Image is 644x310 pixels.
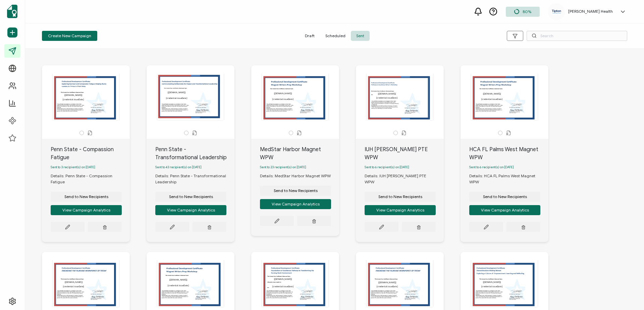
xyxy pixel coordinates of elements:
[551,9,561,14] img: d53189b9-353e-42ff-9f98-8e420995f065.jpg
[378,195,422,199] span: Send to New Recipients
[42,31,97,41] button: Create New Campaign
[260,186,331,196] button: Send to New Recipients
[155,205,226,215] button: View Campaign Analytics
[365,145,444,162] div: IUH [PERSON_NAME] PTE WPW
[64,195,108,199] span: Send to New Recipients
[365,205,436,215] button: View Campaign Analytics
[48,34,91,38] span: Create New Campaign
[365,192,436,202] button: Send to New Recipients
[51,165,95,169] span: Sent to 3 recipient(s) on [DATE]
[483,195,527,199] span: Send to New Recipients
[155,165,202,169] span: Sent to 43 recipient(s) on [DATE]
[469,192,540,202] button: Send to New Recipients
[155,145,234,162] div: Penn State - Transformational Leadership
[260,165,306,169] span: Sent to 23 recipient(s) on [DATE]
[260,173,337,179] div: Details: MedStar Harbor Magnet WPW
[51,145,130,162] div: Penn State - Compassion Fatigue
[365,165,409,169] span: Sent to 6 recipient(s) on [DATE]
[51,205,122,215] button: View Campaign Analytics
[527,31,627,41] input: Search
[7,5,17,18] img: sertifier-logomark-colored.svg
[155,173,234,185] div: Details: Penn State - Transformational Leadership
[320,31,351,41] span: Scheduled
[260,199,331,209] button: View Campaign Analytics
[51,192,122,202] button: Send to New Recipients
[365,173,444,185] div: Details: IUH [PERSON_NAME] PTE WPW
[274,189,318,193] span: Send to New Recipients
[469,145,548,162] div: HCA FL Palms West Magnet WPW
[155,192,226,202] button: Send to New Recipients
[260,145,339,162] div: MedStar Harbor Magnet WPW
[300,31,320,41] span: Draft
[568,9,613,14] h5: [PERSON_NAME] Health
[469,173,548,185] div: Details: HCA FL Palms West Magnet WPW
[469,205,540,215] button: View Campaign Analytics
[610,278,644,310] iframe: Chat Widget
[523,9,531,14] span: 80%
[469,165,514,169] span: Sent to 6 recipient(s) on [DATE]
[169,195,213,199] span: Send to New Recipients
[351,31,370,41] span: Sent
[51,173,130,185] div: Details: Penn State - Compassion Fatigue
